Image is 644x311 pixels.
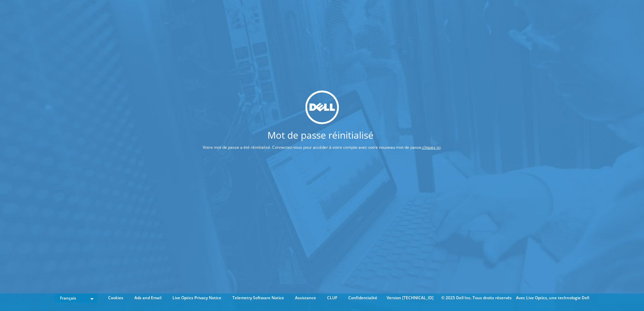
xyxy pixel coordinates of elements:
[103,294,128,302] a: Cookies
[167,294,226,302] a: Live Optics Privacy Notice
[516,294,589,302] li: Avec Live Optics, une technologie Dell
[383,294,437,302] li: Version [TECHNICAL_ID]
[343,294,382,302] a: Confidentialité
[305,90,339,124] img: dell_svg_logo.svg
[227,294,289,302] a: Telemetry Software Notice
[290,294,321,302] a: Assistance
[422,144,441,150] a: cliquez ici
[129,294,166,302] a: Ads and Email
[178,130,463,140] h1: Mot de passe réinitialisé
[438,294,515,302] li: © 2025 Dell Inc. Tous droits réservés
[322,294,342,302] a: CLUF
[178,144,467,151] p: Votre mot de passe a été réinitialisé. Connectez-vous pour accéder à votre compte avec votre nouv...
